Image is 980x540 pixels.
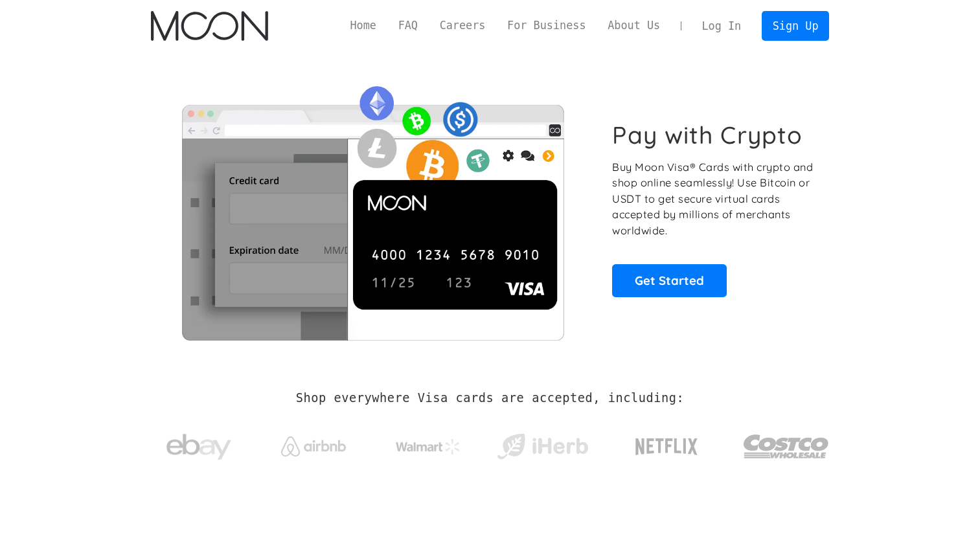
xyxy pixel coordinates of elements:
[612,264,727,297] a: Get Started
[494,417,591,470] a: iHerb
[387,17,429,34] a: FAQ
[151,11,268,41] img: Moon Logo
[609,418,725,469] a: Netflix
[296,391,684,405] h2: Shop everywhere Visa cards are accepted, including:
[597,17,671,34] a: About Us
[396,439,461,455] img: Walmart
[634,431,699,463] img: Netflix
[380,426,476,461] a: Walmart
[281,436,346,456] img: Airbnb
[151,77,595,340] img: Moon Cards let you spend your crypto anywhere Visa is accepted.
[762,11,829,40] a: Sign Up
[151,414,247,474] a: ebay
[151,11,268,41] a: home
[494,430,591,464] img: iHerb
[339,17,387,34] a: Home
[429,17,496,34] a: Careers
[265,423,361,463] a: Airbnb
[743,422,830,471] img: Costco
[496,17,597,34] a: For Business
[691,12,752,40] a: Log In
[612,120,803,150] h1: Pay with Crypto
[612,159,815,239] p: Buy Moon Visa® Cards with crypto and shop online seamlessly! Use Bitcoin or USDT to get secure vi...
[166,427,231,467] img: ebay
[743,409,830,477] a: Costco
